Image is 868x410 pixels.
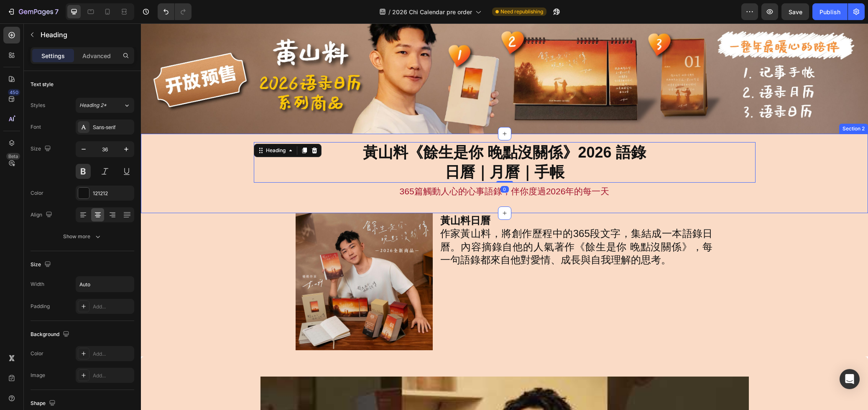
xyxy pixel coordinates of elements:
button: Heading 2* [76,98,134,113]
img: gempages_524603827551208314-3e1e9b72-ed2f-4e5e-9dda-66d8749d9c8b.jpg [155,190,292,327]
p: Heading [41,30,131,40]
div: Show more [63,232,102,241]
div: Add... [93,350,132,358]
div: Background [31,329,71,340]
div: Sans-serif [93,124,132,131]
h2: 黃山料《餘生是你 晚點沒關係》2026 語錄 日曆｜月曆｜手帳 [221,119,505,160]
div: Undo/Redo [158,3,191,20]
div: Publish [819,8,840,16]
strong: 黃山料日曆 [299,191,350,203]
h2: 作家黃山料，將創作歷程中的365段文字，集結成一本語錄日曆。內容摘錄自他的人氣著作《餘生是你 晚點沒關係》，每一句語錄都來自他對愛情、成長與自我理解的思考。 [299,190,573,244]
button: 7 [3,3,62,20]
div: 121212 [93,190,132,197]
div: Color [31,350,43,357]
div: 450 [8,89,20,96]
div: Shape [31,398,57,409]
div: Image [31,372,45,379]
span: Heading 2* [79,102,107,109]
input: Auto [76,277,134,292]
div: Beta [6,153,20,160]
div: Size [31,259,53,270]
p: 7 [55,7,59,17]
div: 0 [360,163,368,169]
button: Publish [812,3,848,20]
span: / [388,8,391,16]
span: 2026 Chi Calendar pre order [392,8,472,16]
div: Add... [93,303,132,311]
p: Settings [41,51,65,60]
div: Color [31,189,43,197]
p: Advanced [82,51,111,60]
div: Text style [31,81,54,88]
div: Font [31,123,41,131]
span: Need republishing [500,8,543,15]
div: Heading [123,123,146,131]
div: Section 2 [700,102,725,109]
div: Add... [93,372,132,379]
p: 365篇觸動人心的心事語錄，伴你度過2026年的每一天 [114,160,614,176]
button: Show more [31,229,134,244]
div: Size [31,143,53,155]
span: Save [789,8,802,15]
div: Align [31,209,54,221]
button: Save [781,3,809,20]
iframe: Design area [141,23,868,410]
div: Padding [31,303,50,310]
div: Width [31,280,44,288]
div: Styles [31,102,45,109]
div: Open Intercom Messenger [840,369,860,389]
